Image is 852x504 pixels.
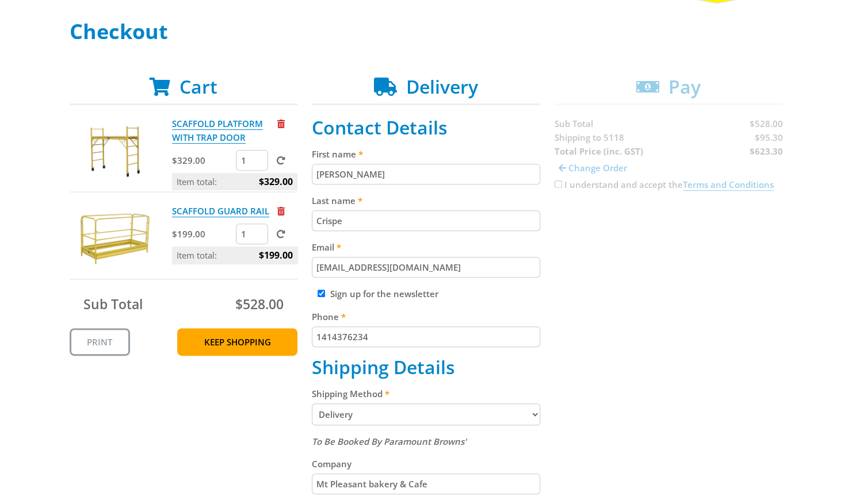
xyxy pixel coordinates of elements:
[70,20,783,43] h1: Checkout
[172,173,297,190] p: Item total:
[312,147,540,161] label: First name
[83,295,143,313] span: Sub Total
[312,356,540,378] h2: Shipping Details
[172,205,269,217] a: SCAFFOLD GUARD RAIL
[259,247,293,264] span: $199.00
[406,74,478,99] span: Delivery
[81,204,150,273] img: SCAFFOLD GUARD RAIL
[172,227,234,241] p: $199.00
[312,117,540,138] h2: Contact Details
[312,164,540,184] input: Please enter your first name.
[81,117,150,186] img: SCAFFOLD PLATFORM WITH TRAP DOOR
[312,194,540,207] label: Last name
[312,457,540,471] label: Company
[312,387,540,401] label: Shipping Method
[312,326,540,347] input: Please enter your telephone number.
[172,118,263,144] a: SCAFFOLD PLATFORM WITH TRAP DOOR
[172,247,297,264] p: Item total:
[312,310,540,324] label: Phone
[179,74,217,99] span: Cart
[235,295,284,313] span: $528.00
[70,328,130,356] a: Print
[312,240,540,254] label: Email
[259,173,293,190] span: $329.00
[277,205,285,217] a: Remove from cart
[312,210,540,231] input: Please enter your last name.
[330,288,438,299] label: Sign up for the newsletter
[277,118,285,129] a: Remove from cart
[177,328,297,356] a: Keep Shopping
[312,257,540,278] input: Please enter your email address.
[312,403,540,425] select: Please select a shipping method.
[312,436,467,447] em: To Be Booked By Paramount Browns'
[172,153,234,167] p: $329.00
